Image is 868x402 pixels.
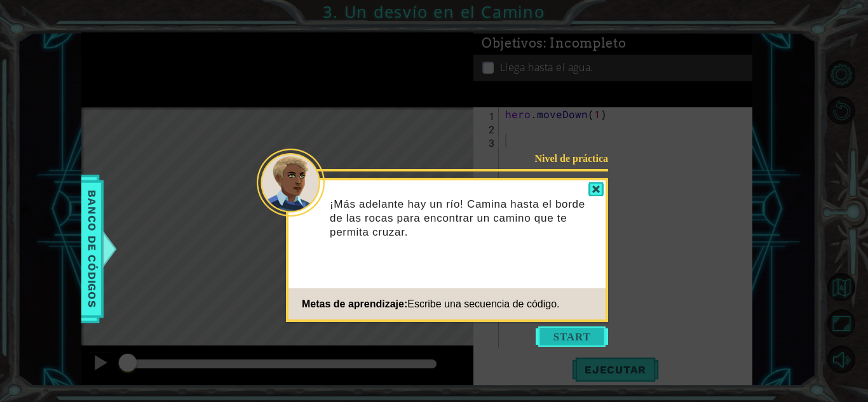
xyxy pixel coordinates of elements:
[527,152,608,165] div: Nivel de práctica
[536,326,608,347] button: Start
[302,298,407,309] span: Metas de aprendizaje:
[407,298,559,309] span: Escribe una secuencia de código.
[82,183,102,314] span: Banco de códigos
[330,198,597,239] p: ¡Más adelante hay un río! Camina hasta el borde de las rocas para encontrar un camino que te perm...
